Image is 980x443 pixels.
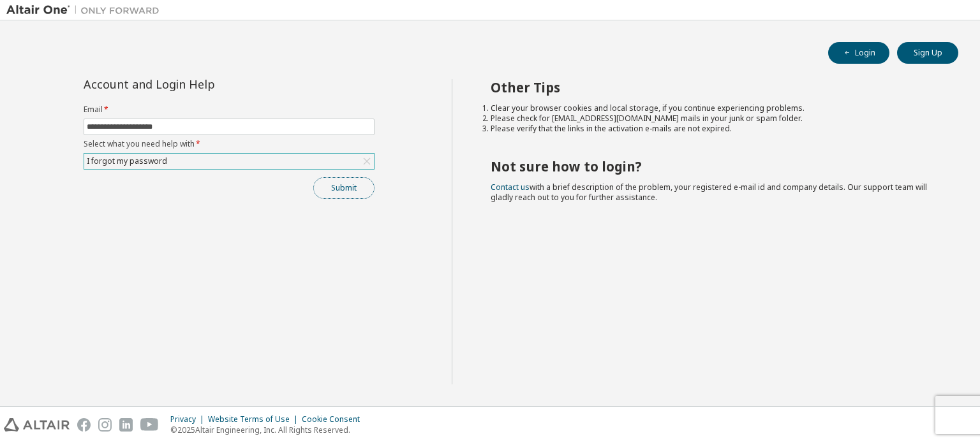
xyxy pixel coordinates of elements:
[140,418,159,432] img: youtube.svg
[491,182,927,203] span: with a brief description of the problem, your registered e-mail id and company details. Our suppo...
[828,42,889,64] button: Login
[491,124,936,134] li: Please verify that the links in the activation e-mails are not expired.
[491,113,936,124] li: Please check for [EMAIL_ADDRESS][DOMAIN_NAME] mails in your junk or spam folder.
[85,154,169,168] div: I forgot my password
[84,105,375,115] label: Email
[491,103,936,113] li: Clear your browser cookies and local storage, if you continue experiencing problems.
[897,42,958,64] button: Sign Up
[491,158,936,175] h2: Not sure how to login?
[6,4,166,17] img: Altair One
[98,418,112,432] img: instagram.svg
[77,418,91,432] img: facebook.svg
[4,418,70,432] img: altair_logo.svg
[302,414,367,425] div: Cookie Consent
[170,425,367,435] p: © 2025 Altair Engineering, Inc. All Rights Reserved.
[313,177,375,199] button: Submit
[491,79,936,96] h2: Other Tips
[84,79,316,89] div: Account and Login Help
[170,414,208,425] div: Privacy
[84,154,374,169] div: I forgot my password
[84,139,375,149] label: Select what you need help with
[119,418,133,432] img: linkedin.svg
[491,182,530,192] a: Contact us
[208,414,302,425] div: Website Terms of Use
